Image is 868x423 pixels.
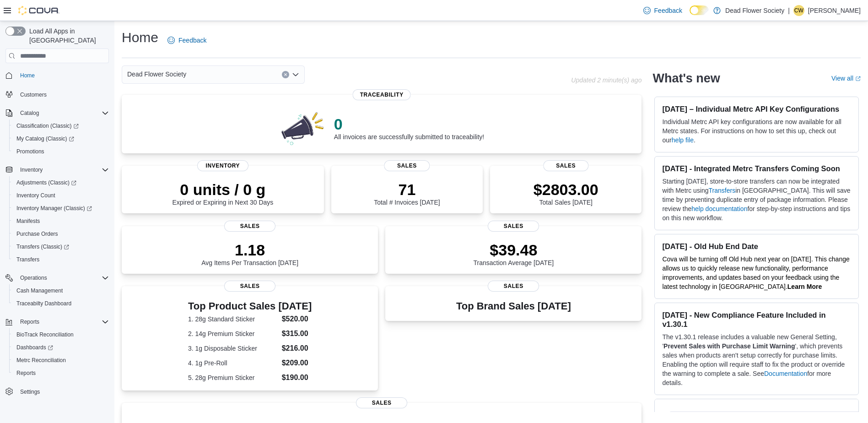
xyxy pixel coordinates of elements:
[13,241,109,252] span: Transfers (Classic)
[16,135,74,142] span: My Catalog (Classic)
[13,355,70,366] a: Metrc Reconciliation
[201,241,298,266] div: Avg Items Per Transaction [DATE]
[456,301,571,312] h3: Top Brand Sales [DATE]
[662,310,851,329] h3: [DATE] - New Compliance Feature Included in v1.30.1
[172,180,273,206] div: Expired or Expiring in Next 30 Days
[188,344,278,353] dt: 3. 1g Disposable Sticker
[16,70,38,81] a: Home
[709,187,736,194] a: Transfers
[201,241,298,259] p: 1.18
[16,300,71,307] span: Traceabilty Dashboard
[164,31,210,49] a: Feedback
[13,216,43,227] a: Manifests
[9,253,113,266] button: Transfers
[384,160,430,171] span: Sales
[9,202,113,215] a: Inventory Manager (Classic)
[788,5,790,16] p: |
[640,1,686,20] a: Feedback
[16,357,66,364] span: Metrc Reconciliation
[178,36,206,45] span: Feedback
[13,177,109,188] span: Adjustments (Classic)
[16,164,46,175] button: Inventory
[787,283,822,290] a: Learn More
[282,343,312,354] dd: $216.00
[16,287,63,294] span: Cash Management
[662,117,851,145] p: Individual Metrc API key configurations are now available for all Metrc states. For instructions ...
[474,241,554,259] p: $39.48
[188,373,278,382] dt: 5. 28g Premium Sticker
[16,108,109,119] span: Catalog
[16,230,58,238] span: Purchase Orders
[13,241,73,252] a: Transfers (Classic)
[662,164,851,173] h3: [DATE] - Integrated Metrc Transfers Coming Soon
[13,228,109,239] span: Purchase Orders
[764,370,807,377] a: Documentation
[13,342,57,353] a: Dashboards
[16,217,40,225] span: Manifests
[691,205,747,212] a: help documentation
[488,221,539,232] span: Sales
[9,176,113,189] a: Adjustments (Classic)
[662,255,849,290] span: Cova will be turning off Old Hub next year on [DATE]. This change allows us to quickly release ne...
[9,328,113,341] button: BioTrack Reconciliation
[13,254,43,265] a: Transfers
[16,316,109,327] span: Reports
[690,5,709,15] input: Dark Mode
[9,145,113,158] button: Promotions
[13,120,82,131] a: Classification (Classic)
[662,242,851,251] h3: [DATE] - Old Hub End Date
[292,71,299,78] button: Open list of options
[13,146,48,157] a: Promotions
[571,76,642,84] p: Updated 2 minute(s) ago
[16,386,109,397] span: Settings
[16,88,109,100] span: Customers
[794,5,803,16] span: CW
[16,164,109,175] span: Inventory
[793,5,804,16] div: Charles Wampler
[662,332,851,387] p: The v1.30.1 release includes a valuable new General Setting, ' ', which prevents sales when produ...
[13,355,109,366] span: Metrc Reconciliation
[13,342,109,353] span: Dashboards
[16,70,109,81] span: Home
[9,341,113,354] a: Dashboards
[224,281,275,292] span: Sales
[20,388,40,396] span: Settings
[20,72,35,79] span: Home
[16,316,43,327] button: Reports
[282,358,312,369] dd: $209.00
[662,177,851,222] p: Starting [DATE], store-to-store transfers can now be integrated with Metrc using in [GEOGRAPHIC_D...
[9,297,113,310] button: Traceabilty Dashboard
[16,256,39,263] span: Transfers
[374,180,440,199] p: 71
[13,285,109,296] span: Cash Management
[16,243,69,250] span: Transfers (Classic)
[9,132,113,145] a: My Catalog (Classic)
[13,368,39,379] a: Reports
[188,358,278,368] dt: 4. 1g Pre-Roll
[16,148,44,155] span: Promotions
[13,190,59,201] a: Inventory Count
[16,369,36,377] span: Reports
[725,5,784,16] p: Dead Flower Society
[197,160,248,171] span: Inventory
[13,133,109,144] span: My Catalog (Classic)
[13,329,77,340] a: BioTrack Reconciliation
[808,5,861,16] p: [PERSON_NAME]
[20,274,47,282] span: Operations
[9,189,113,202] button: Inventory Count
[16,331,74,338] span: BioTrack Reconciliation
[16,108,43,119] button: Catalog
[16,179,76,186] span: Adjustments (Classic)
[2,163,113,176] button: Inventory
[2,87,113,101] button: Customers
[13,203,109,214] span: Inventory Manager (Classic)
[13,216,109,227] span: Manifests
[855,76,861,81] svg: External link
[279,109,327,146] img: 0
[26,27,109,45] span: Load All Apps in [GEOGRAPHIC_DATA]
[188,329,278,338] dt: 2. 14g Premium Sticker
[2,107,113,119] button: Catalog
[663,342,795,350] strong: Prevent Sales with Purchase Limit Warning
[534,180,598,206] div: Total Sales [DATE]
